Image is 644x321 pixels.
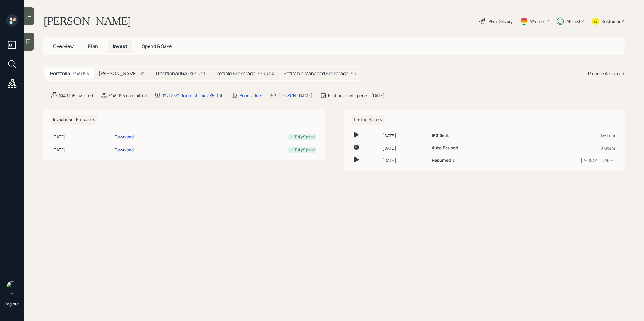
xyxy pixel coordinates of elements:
div: $0 [140,70,146,77]
div: Fully Signed [295,147,315,153]
div: Bond ladder [239,92,262,99]
h5: [PERSON_NAME] [99,71,138,76]
span: Overview [53,43,74,49]
div: 1% | 25% discount | max $5,000 [162,92,224,99]
div: Log out [5,301,19,307]
div: $149,195 invested [59,92,93,99]
div: Download [115,134,134,140]
h5: Traditional IRA [155,71,187,76]
div: [DATE] [383,145,427,151]
div: First account opened: [DATE] [328,92,385,99]
span: Plan [88,43,98,49]
div: Plan Delivery [489,18,513,24]
span: Invest [113,43,127,49]
div: Propose Account + [588,70,625,77]
h6: Investment Proposals [51,115,97,125]
div: $0 [351,70,356,77]
h6: Auto Paused [432,145,458,151]
span: Spend & Save [142,43,172,49]
div: [DATE] [383,157,427,164]
h6: Resumed [432,158,451,163]
div: [DATE] [383,132,427,139]
div: Warmer [530,18,545,24]
h5: Portfolio [50,71,70,76]
div: [DATE] [52,134,112,140]
div: $69,701 [190,70,205,77]
h1: [PERSON_NAME] [43,14,131,28]
div: Altruist [566,18,581,24]
h6: IPS Sent [432,133,449,138]
div: Download [115,147,134,153]
div: Fully Signed [295,134,315,140]
div: [DATE] [52,147,112,153]
h6: Trading History [351,115,385,125]
div: $79,494 [258,70,274,77]
div: [PERSON_NAME] [278,92,312,99]
div: System [515,132,615,139]
div: $149,195 [73,70,89,77]
img: treva-nostdahl-headshot.png [6,281,18,294]
div: $149,195 committed [109,92,147,99]
div: [PERSON_NAME] [515,157,615,164]
div: Kustomer [602,18,620,24]
h5: Retirable Managed Brokerage [284,71,348,76]
div: System [515,145,615,151]
h5: Taxable Brokerage [215,71,255,76]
